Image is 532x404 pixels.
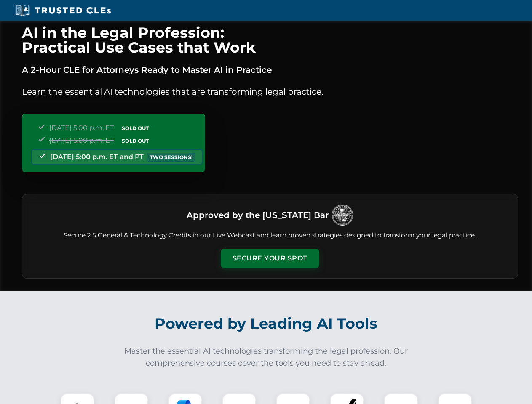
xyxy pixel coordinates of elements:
img: Logo [332,205,353,226]
img: Trusted CLEs [13,4,113,17]
button: Secure Your Spot [221,249,319,268]
h2: Powered by Leading AI Tools [33,309,500,338]
span: SOLD OUT [119,136,152,145]
h1: AI in the Legal Profession: Practical Use Cases that Work [22,25,518,55]
span: [DATE] 5:00 p.m. ET [49,124,114,132]
span: SOLD OUT [119,124,152,133]
p: Master the essential AI technologies transforming the legal profession. Our comprehensive courses... [119,345,414,369]
p: A 2-Hour CLE for Attorneys Ready to Master AI in Practice [22,63,518,77]
p: Secure 2.5 General & Technology Credits in our Live Webcast and learn proven strategies designed ... [32,231,508,240]
span: [DATE] 5:00 p.m. ET [49,136,114,144]
h3: Approved by the [US_STATE] Bar [187,207,329,223]
p: Learn the essential AI technologies that are transforming legal practice. [22,85,518,98]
